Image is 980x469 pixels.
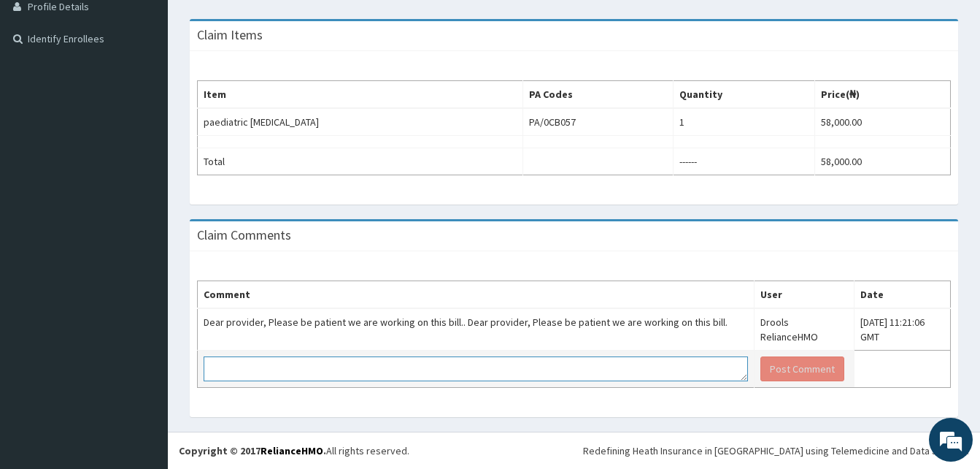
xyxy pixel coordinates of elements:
button: Post Comment [760,356,844,381]
th: User [754,281,854,309]
td: [DATE] 11:21:06 GMT [854,308,951,351]
td: Drools RelianceHMO [754,308,854,351]
strong: Copyright © 2017 . [179,444,326,457]
td: Dear provider, Please be patient we are working on this bill.. Dear provider, Please be patient w... [198,308,755,351]
th: Date [854,281,951,309]
td: paediatric [MEDICAL_DATA] [198,108,523,136]
th: Item [198,81,523,109]
th: PA Codes [522,81,673,109]
td: Total [198,148,523,175]
footer: All rights reserved. [168,432,980,469]
th: Quantity [674,81,815,109]
div: Redefining Heath Insurance in [GEOGRAPHIC_DATA] using Telemedicine and Data Science! [583,443,969,458]
td: 58,000.00 [814,148,950,175]
a: RelianceHMO [261,444,323,457]
h3: Claim Items [197,28,263,42]
td: 1 [674,108,815,136]
th: Comment [198,281,755,309]
td: ------ [674,148,815,175]
td: 58,000.00 [814,108,950,136]
h3: Claim Comments [197,229,291,242]
th: Price(₦) [814,81,950,109]
td: PA/0CB057 [522,108,673,136]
